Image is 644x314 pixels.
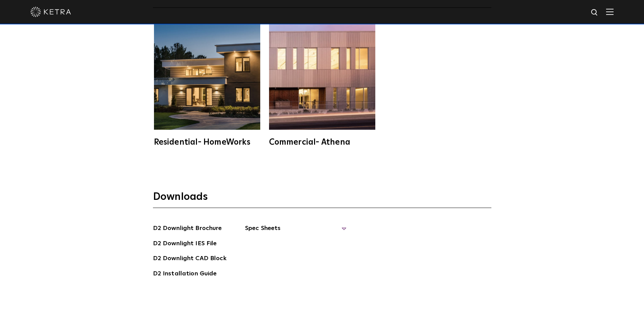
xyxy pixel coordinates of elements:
[153,239,217,250] a: D2 Downlight IES File
[245,224,347,238] span: Spec Sheets
[153,224,222,234] a: D2 Downlight Brochure
[153,23,261,146] a: Residential- HomeWorks
[269,138,375,146] div: Commercial- Athena
[268,23,376,146] a: Commercial- Athena
[153,254,226,265] a: D2 Downlight CAD Block
[153,269,217,280] a: D2 Installation Guide
[153,190,491,208] h3: Downloads
[591,8,599,17] img: search icon
[154,23,260,130] img: homeworks_hero
[154,138,260,146] div: Residential- HomeWorks
[606,8,614,15] img: Hamburger%20Nav.svg
[269,23,375,130] img: athena-square
[30,7,71,17] img: ketra-logo-2019-white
